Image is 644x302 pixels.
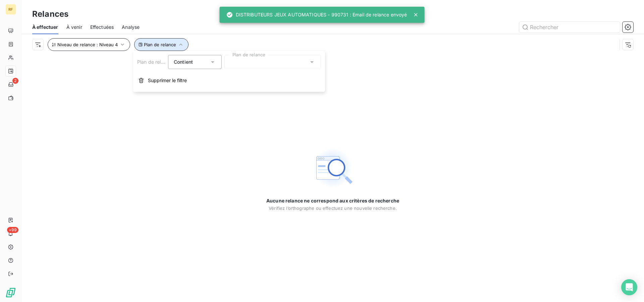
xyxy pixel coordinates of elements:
div: Open Intercom Messenger [621,279,637,295]
span: Vérifiez l’orthographe ou effectuez une nouvelle recherche. [269,205,397,211]
span: À effectuer [32,24,58,31]
span: Analyse [122,24,140,31]
img: Empty state [311,146,354,189]
span: Plan de relance [144,42,176,47]
div: RF [5,4,16,15]
span: Aucune relance ne correspond aux critères de recherche [266,197,399,204]
button: Plan de relance [134,38,189,51]
span: Supprimer le filtre [148,77,187,84]
span: Plan de relance [137,59,172,65]
span: Effectuées [90,24,114,31]
button: Supprimer le filtre [133,73,325,88]
input: Rechercher [519,22,620,33]
span: À venir [66,24,82,31]
div: DISTRIBUTEURS JEUX AUTOMATIQUES - 990731 : Email de relance envoyé [226,9,407,21]
span: +99 [7,227,18,233]
span: Niveau de relance : Niveau 4 [57,42,118,47]
span: 2 [12,78,18,84]
img: Logo LeanPay [5,287,16,298]
button: Niveau de relance : Niveau 4 [48,38,130,51]
h3: Relances [32,8,68,20]
span: Contient [174,59,193,65]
